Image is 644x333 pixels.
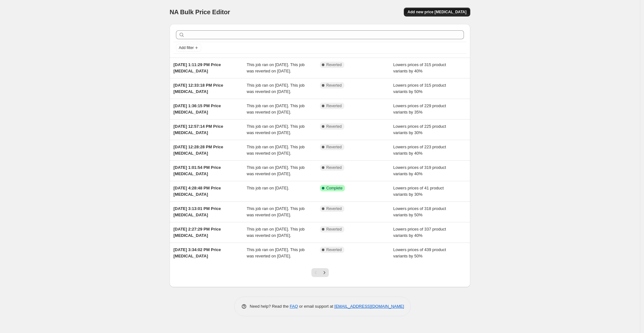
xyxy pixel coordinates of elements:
[247,227,305,238] span: This job ran on [DATE]. This job was reverted on [DATE].
[250,304,290,309] span: Need help? Read the
[173,145,223,156] span: [DATE] 12:28:28 PM Price [MEDICAL_DATA]
[247,124,305,135] span: This job ran on [DATE]. This job was reverted on [DATE].
[393,186,444,197] span: Lowers prices of 41 product variants by 30%
[173,124,223,135] span: [DATE] 12:57:14 PM Price [MEDICAL_DATA]
[179,45,194,50] span: Add filter
[393,227,446,238] span: Lowers prices of 337 product variants by 40%
[247,62,305,73] span: This job ran on [DATE]. This job was reverted on [DATE].
[326,103,342,108] span: Reverted
[326,186,342,191] span: Complete
[170,9,230,15] span: NA Bulk Price Editor
[335,304,404,309] a: [EMAIL_ADDRESS][DOMAIN_NAME]
[393,124,446,135] span: Lowers prices of 225 product variants by 30%
[173,206,221,217] span: [DATE] 3:13:01 PM Price [MEDICAL_DATA]
[326,247,342,252] span: Reverted
[393,145,446,156] span: Lowers prices of 223 product variants by 40%
[326,145,342,150] span: Reverted
[393,247,446,258] span: Lowers prices of 439 product variants by 50%
[393,103,446,114] span: Lowers prices of 229 product variants by 35%
[320,268,329,277] button: Next
[408,9,466,15] span: Add new price [MEDICAL_DATA]
[311,268,329,277] nav: Pagination
[326,165,342,170] span: Reverted
[393,83,446,94] span: Lowers prices of 315 product variants by 50%
[173,83,223,94] span: [DATE] 12:33:18 PM Price [MEDICAL_DATA]
[173,62,221,73] span: [DATE] 1:11:29 PM Price [MEDICAL_DATA]
[404,8,470,16] button: Add new price [MEDICAL_DATA]
[247,145,305,156] span: This job ran on [DATE]. This job was reverted on [DATE].
[173,227,221,238] span: [DATE] 2:27:29 PM Price [MEDICAL_DATA]
[326,206,342,211] span: Reverted
[326,62,342,67] span: Reverted
[173,247,221,258] span: [DATE] 3:34:02 PM Price [MEDICAL_DATA]
[173,103,221,114] span: [DATE] 1:36:15 PM Price [MEDICAL_DATA]
[247,83,305,94] span: This job ran on [DATE]. This job was reverted on [DATE].
[173,186,221,197] span: [DATE] 4:28:48 PM Price [MEDICAL_DATA]
[247,165,305,176] span: This job ran on [DATE]. This job was reverted on [DATE].
[247,247,305,258] span: This job ran on [DATE]. This job was reverted on [DATE].
[326,83,342,88] span: Reverted
[176,44,201,52] button: Add filter
[290,304,298,309] a: FAQ
[247,186,289,190] span: This job ran on [DATE].
[247,103,305,114] span: This job ran on [DATE]. This job was reverted on [DATE].
[247,206,305,217] span: This job ran on [DATE]. This job was reverted on [DATE].
[393,165,446,176] span: Lowers prices of 319 product variants by 40%
[393,62,446,73] span: Lowers prices of 315 product variants by 40%
[393,206,446,217] span: Lowers prices of 318 product variants by 50%
[298,304,335,309] span: or email support at
[173,165,221,176] span: [DATE] 1:01:54 PM Price [MEDICAL_DATA]
[326,227,342,232] span: Reverted
[326,124,342,129] span: Reverted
